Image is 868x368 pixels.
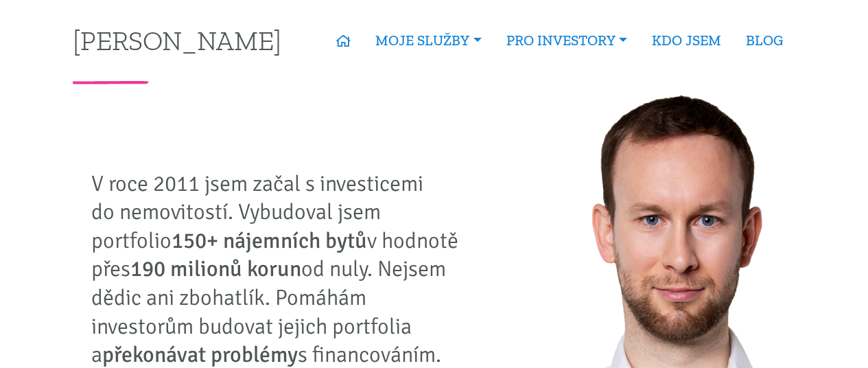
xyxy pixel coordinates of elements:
a: MOJE SLUŽBY [363,25,493,56]
strong: 190 milionů korun [130,255,301,282]
strong: 150+ nájemních bytů [172,227,367,254]
a: PRO INVESTORY [494,25,640,56]
a: BLOG [734,25,795,56]
a: [PERSON_NAME] [73,27,281,54]
a: KDO JSEM [640,25,734,56]
strong: překonávat problémy [102,341,298,368]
